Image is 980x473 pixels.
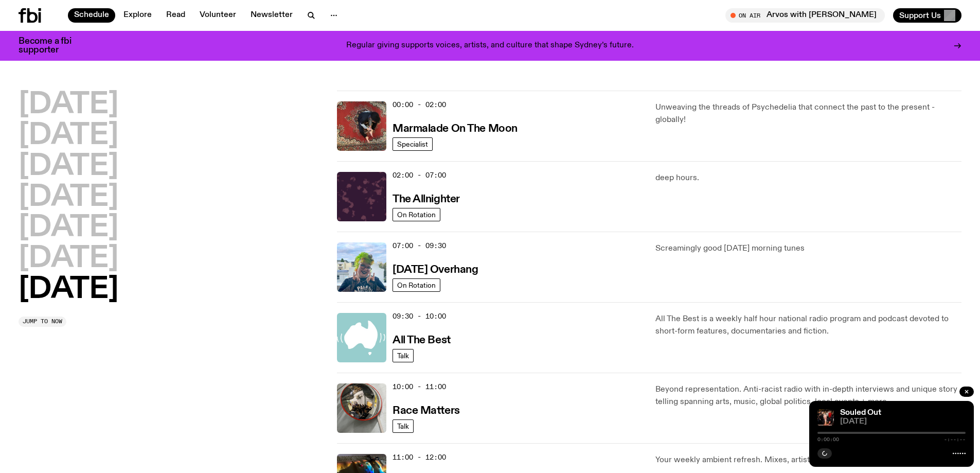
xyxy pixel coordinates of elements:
span: 09:30 - 10:00 [393,311,446,321]
a: Schedule [68,8,115,23]
h3: The Allnighter [393,194,460,205]
a: Volunteer [193,8,242,23]
button: Support Us [893,8,961,23]
button: [DATE] [19,275,118,304]
a: [DATE] Overhang [393,262,478,275]
p: All The Best is a weekly half hour national radio program and podcast devoted to short-form featu... [655,313,961,338]
span: 11:00 - 12:00 [393,452,446,462]
span: 02:00 - 07:00 [393,170,446,180]
a: Specialist [393,137,433,151]
span: 10:00 - 11:00 [393,382,446,392]
p: Your weekly ambient refresh. Mixes, artist interviews and dreamy, celestial music. [655,454,961,466]
button: [DATE] [19,214,118,242]
a: All The Best [393,333,451,346]
a: On Rotation [393,278,440,292]
span: 0:00:00 [817,437,839,442]
a: Souled Out [840,409,881,417]
p: Unweaving the threads of Psychedelia that connect the past to the present - globally! [655,101,961,126]
p: Screamingly good [DATE] morning tunes [655,242,961,255]
p: deep hours. [655,172,961,184]
a: Marmalade On The Moon [393,121,518,134]
span: On Rotation [397,281,436,289]
button: Jump to now [19,317,66,327]
span: On Rotation [397,211,436,218]
button: [DATE] [19,244,118,273]
span: 00:00 - 02:00 [393,100,446,110]
a: The Allnighter [393,192,460,205]
button: [DATE] [19,91,118,119]
a: Explore [117,8,158,23]
a: Newsletter [244,8,299,23]
span: Talk [397,352,409,359]
p: Regular giving supports voices, artists, and culture that shape Sydney’s future. [346,41,634,50]
img: Tommy - Persian Rug [337,101,386,151]
img: A photo of the Race Matters team taken in a rear view or "blindside" mirror. A bunch of people of... [337,383,386,433]
a: Talk [393,419,414,433]
a: Race Matters [393,404,460,416]
h3: Race Matters [393,406,460,416]
span: [DATE] [840,418,966,426]
h3: [DATE] Overhang [393,265,478,275]
a: On Rotation [393,208,440,221]
button: On AirArvos with [PERSON_NAME] [725,8,885,23]
a: Talk [393,349,414,362]
button: [DATE] [19,152,118,181]
h3: Marmalade On The Moon [393,124,518,134]
span: Jump to now [23,319,62,324]
span: Talk [397,422,409,430]
p: Beyond representation. Anti-racist radio with in-depth interviews and unique story telling spanni... [655,383,961,408]
span: Support Us [899,11,941,20]
span: -:--:-- [944,437,966,442]
a: Read [160,8,191,23]
h3: All The Best [393,335,451,346]
span: Specialist [397,140,428,148]
button: [DATE] [19,121,118,150]
h3: Become a fbi supporter [19,37,84,55]
button: [DATE] [19,183,118,212]
span: 07:00 - 09:30 [393,241,446,251]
